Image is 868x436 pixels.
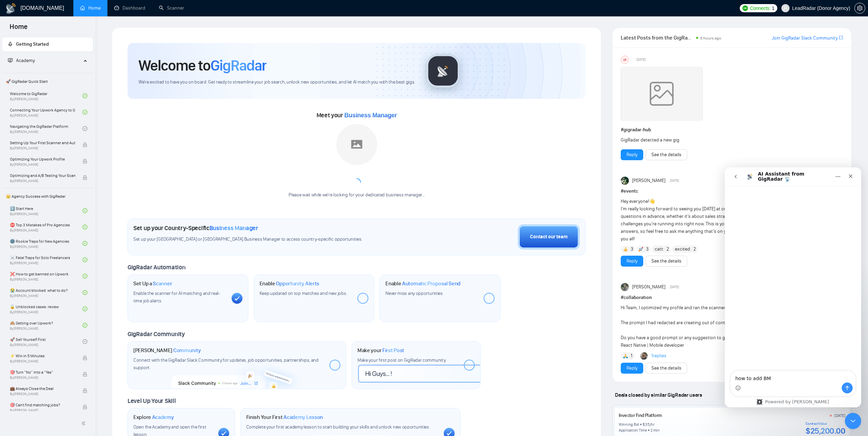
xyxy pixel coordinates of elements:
li: Getting Started [2,37,93,51]
span: By [PERSON_NAME] [10,392,75,396]
h1: # events [621,187,843,195]
span: lock [83,388,87,393]
a: Reply [627,364,637,372]
span: loading [352,177,361,187]
a: Reply [627,151,637,159]
a: Welcome to GigRadarBy[PERSON_NAME] [10,88,83,103]
span: 1 [772,4,775,12]
span: check-circle [83,257,87,262]
span: We're excited to have you on board. Get ready to streamline your job search, unlock new opportuni... [138,79,415,86]
span: Business Manager [209,224,258,232]
span: Setting Up Your First Scanner and Auto-Bidder [10,139,75,146]
span: :excited: [674,245,691,253]
span: :catt: [654,245,664,253]
iframe: To enrich screen reader interactions, please activate Accessibility in Grammarly extension settings [845,413,861,429]
span: By [PERSON_NAME] [10,179,75,183]
span: rocket [8,42,13,46]
h1: Finish Your First [246,414,323,421]
span: Optimizing Your Upwork Profile [10,156,75,163]
span: [PERSON_NAME] [632,283,665,291]
span: check-circle [83,110,87,115]
a: 1️⃣ Start HereBy[PERSON_NAME] [10,203,83,218]
span: 8 hours ago [700,36,721,41]
div: Contract Value [806,422,845,426]
img: Korlan [640,352,648,360]
a: 😭 Account blocked: what to do?By[PERSON_NAME] [10,285,83,300]
img: weqQh+iSagEgQAAAABJRU5ErkJggg== [621,66,703,121]
a: 1replies [651,352,666,359]
span: Scanner [153,280,172,287]
h1: Make your [357,347,404,354]
span: Business Manager [344,112,397,119]
h1: # collaboration [621,294,843,301]
span: Level Up Your Skill [128,397,176,405]
a: ☠️ Fatal Traps for Solo FreelancersBy[PERSON_NAME] [10,252,83,267]
a: See the details [651,151,681,159]
span: check-circle [83,290,87,295]
h1: Enable [385,280,460,287]
span: check-circle [83,225,87,229]
span: Meet your [317,111,397,119]
a: See the details [651,364,681,372]
button: See the details [646,363,687,374]
a: 🚀 Sell Yourself FirstBy[PERSON_NAME] [10,334,83,349]
span: [PERSON_NAME] [632,177,665,184]
span: check-circle [83,93,87,98]
span: check-circle [83,274,87,279]
div: US [621,56,629,63]
span: check-circle [83,208,87,213]
span: check-circle [83,323,87,328]
span: Community [173,347,201,354]
h1: # gigradar-hub [621,126,843,134]
span: 💼 Always Close the Deal [10,385,75,392]
a: ⛔ Top 3 Mistakes of Pro AgenciesBy[PERSON_NAME] [10,220,83,235]
iframe: To enrich screen reader interactions, please activate Accessibility in Grammarly extension settings [725,167,861,407]
span: 🎯 Can't find matching jobs? [10,402,75,408]
span: By [PERSON_NAME] [10,359,75,363]
span: Connect with the GigRadar Slack Community for updates, job opportunities, partnerships, and support. [133,357,319,371]
div: Application Time [619,427,647,433]
span: lock [83,405,87,409]
span: GigRadar [210,56,266,75]
span: [DATE] [636,57,646,63]
a: export [839,34,843,41]
span: By [PERSON_NAME] [10,163,75,167]
img: 🙏 [623,354,628,358]
div: GigRadar detected a new gig [621,136,798,144]
span: 3 [646,246,649,253]
div: Please wait while we're looking for your dedicated business manager... [284,192,429,198]
span: check-circle [83,339,87,344]
button: See the details [646,149,687,160]
span: double-left [81,420,88,427]
span: check-circle [83,126,87,131]
span: 👋 [649,198,655,204]
span: Academy Lesson [283,414,323,421]
span: setting [855,5,865,11]
span: Academy [8,58,35,63]
img: joel maria [621,283,629,291]
span: Home [4,22,33,36]
span: [DATE] [670,284,679,290]
img: placeholder.png [336,124,377,165]
a: 🌚 Rookie Traps for New AgenciesBy[PERSON_NAME] [10,236,83,251]
span: Make your first post on GigRadar community. [357,357,446,363]
span: Complete your first academy lesson to start building your skills and unlock new opportunities. [246,424,430,430]
div: Winning Bid [619,422,639,427]
span: Optimizing and A/B Testing Your Scanner for Better Results [10,172,75,179]
span: Academy [16,58,35,63]
div: Hey everyone! I’m really looking forward to seeing you [DATE] at our event. If you can, think of ... [621,198,798,243]
span: export [839,35,843,40]
span: check-circle [83,306,87,311]
h1: Welcome to [138,56,266,75]
button: See the details [646,256,687,267]
span: Latest Posts from the GigRadar Community [621,33,694,42]
a: Join GigRadar Slack Community [772,34,838,42]
span: By [PERSON_NAME] [10,146,75,150]
a: 🔓 Unblocked cases: reviewBy[PERSON_NAME] [10,301,83,316]
h1: Explore [133,414,174,421]
span: 1 [631,352,632,359]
